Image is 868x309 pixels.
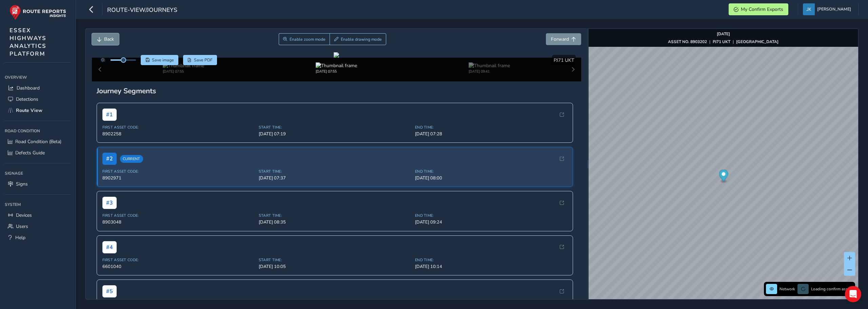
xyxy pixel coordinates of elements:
a: Route View [5,105,71,116]
span: # 4 [102,241,117,253]
a: Road Condition (Beta) [5,136,71,147]
span: # 5 [102,285,117,297]
span: [DATE] 08:35 [259,219,411,225]
img: Thumbnail frame [469,62,510,69]
span: End Time: [415,169,567,174]
span: Start Time: [259,169,411,174]
span: End Time: [415,125,567,130]
span: My Confirm Exports [741,6,783,13]
a: Detections [5,94,71,105]
span: Signs [16,181,28,187]
span: First Asset Code: [102,125,255,130]
span: Network [780,286,795,292]
strong: [GEOGRAPHIC_DATA] [736,39,778,44]
span: Start Time: [259,257,411,263]
span: Start Time: [259,213,411,218]
span: Defects Guide [15,150,45,156]
span: First Asset Code: [102,169,255,174]
button: Zoom [279,33,330,45]
a: Help [5,232,71,243]
strong: PJ71 UKT [713,39,730,44]
button: Back [92,33,119,45]
div: [DATE] 07:55 [316,69,357,74]
span: [PERSON_NAME] [817,3,851,15]
div: | | [668,39,778,44]
span: ESSEX HIGHWAYS ANALYTICS PLATFORM [9,26,46,58]
span: Road Condition (Beta) [15,138,61,145]
button: Draw [330,33,386,45]
span: First Asset Code: [102,257,255,263]
span: Users [16,223,28,230]
div: Journey Segments [97,86,577,96]
span: Loading confirm assets [811,286,853,292]
button: Forward [546,33,581,45]
span: [DATE] 07:19 [259,131,411,137]
span: Dashboard [17,85,40,91]
span: 8903048 [102,219,255,225]
span: [DATE] 10:14 [415,264,567,270]
button: PDF [183,55,217,65]
span: [DATE] 09:24 [415,219,567,225]
div: System [5,199,71,210]
span: # 1 [102,109,117,121]
button: My Confirm Exports [729,3,788,15]
div: Map marker [719,170,728,184]
span: Current [120,155,143,163]
div: Overview [5,72,71,82]
span: End Time: [415,213,567,218]
button: [PERSON_NAME] [803,3,853,15]
img: Thumbnail frame [163,62,204,69]
span: # 2 [102,153,117,165]
a: Signs [5,178,71,190]
a: Defects Guide [5,147,71,158]
span: [DATE] 10:05 [259,264,411,270]
span: [DATE] 07:37 [259,175,411,181]
button: Save [141,55,178,65]
span: PJ71 UKT [554,57,574,63]
span: Help [15,234,25,241]
span: 6601040 [102,264,255,270]
img: rr logo [9,5,66,20]
span: route-view/journeys [107,6,177,15]
img: Thumbnail frame [316,62,357,69]
span: End Time: [415,257,567,263]
span: First Asset Code: [102,213,255,218]
img: diamond-layout [803,3,815,15]
span: Forward [551,36,569,42]
span: # 3 [102,197,117,209]
span: Enable drawing mode [341,37,382,42]
a: Devices [5,210,71,221]
span: Detections [16,96,38,102]
div: Open Intercom Messenger [845,286,861,302]
span: Save image [152,57,174,63]
div: Road Condition [5,126,71,136]
span: 8902971 [102,175,255,181]
span: Save PDF [194,57,213,63]
span: Start Time: [259,125,411,130]
span: Back [104,36,114,42]
a: Users [5,221,71,232]
div: [DATE] 07:55 [163,69,204,74]
span: 8902258 [102,131,255,137]
div: [DATE] 09:41 [469,69,510,74]
span: Enable zoom mode [290,37,325,42]
strong: ASSET NO. 8903202 [668,39,707,44]
a: Dashboard [5,82,71,94]
span: Devices [16,212,32,218]
span: [DATE] 07:28 [415,131,567,137]
span: [DATE] 08:00 [415,175,567,181]
div: Signage [5,168,71,178]
span: Route View [16,107,42,114]
strong: [DATE] [717,31,730,37]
